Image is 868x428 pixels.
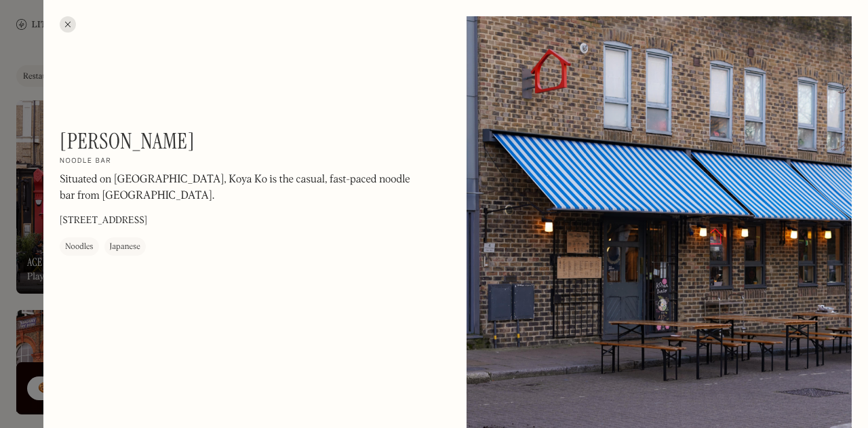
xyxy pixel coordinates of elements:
div: Noodles [65,241,94,254]
p: [STREET_ADDRESS] [60,214,147,229]
p: Situated on [GEOGRAPHIC_DATA], Koya Ko is the casual, fast-paced noodle bar from [GEOGRAPHIC_DATA]. [60,172,426,205]
div: Japanese [110,241,140,254]
h2: Noodle bar [60,157,111,167]
h1: [PERSON_NAME] [60,128,195,154]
